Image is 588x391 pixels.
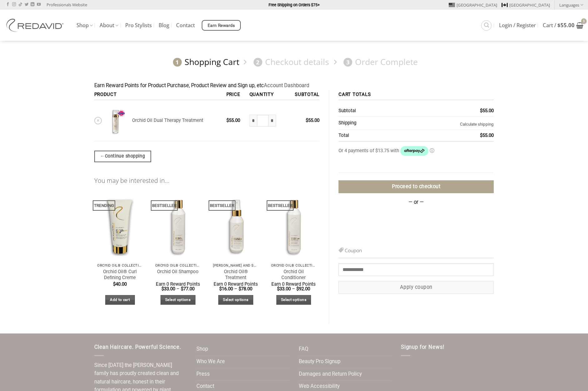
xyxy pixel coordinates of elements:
span: $ [181,286,183,292]
span: – [234,286,237,292]
th: Price [224,90,247,101]
strong: Free Shipping on Orders $75+ [269,3,320,7]
bdi: 55.00 [306,118,319,123]
a: Follow on Facebook [6,3,10,7]
th: Shipping [338,117,394,130]
a: Continue shopping [94,151,151,162]
a: Press [196,368,210,380]
span: $ [219,286,222,292]
bdi: 77.00 [181,286,195,292]
a: Login / Register [499,20,536,31]
input: Increase quantity of Orchid Oil Dual Therapy Treatment [269,115,276,127]
a: Contact [176,20,195,31]
th: Quantity [247,90,286,101]
a: Follow on Twitter [25,3,28,7]
img: REDAVID Orchid Oil Shampoo [152,191,204,260]
a: Orchid Oil Dual Therapy Treatment [132,118,203,123]
span: Clean Haircare. Powerful Science. [94,344,181,350]
img: REDAVID Orchid Oil Conditioner [268,191,320,260]
img: REDAVID Orchid Oil Curl Defining Creme [94,191,146,260]
a: Follow on YouTube [37,3,41,7]
p: [PERSON_NAME] and Shine [213,263,259,268]
a: Beauty Pro Signup [299,356,340,368]
a: Shop [196,343,208,355]
th: Subtotal [338,106,394,117]
span: – [292,286,295,292]
a: Account Dashboard [264,83,309,88]
h3: Coupon [338,247,494,258]
span: $ [277,286,279,292]
a: Select options for “Orchid Oil Shampoo” [161,295,195,305]
a: Follow on Instagram [12,3,16,7]
p: Orchid Oil® Collection [271,263,317,268]
a: View cart [543,18,583,32]
a: Earn Rewards [202,20,241,31]
span: ← [100,153,105,160]
a: Who We Are [196,356,225,368]
span: $ [480,133,482,138]
th: Cart totals [338,90,494,101]
img: REDAVID Salon Products | United States [5,19,67,32]
iframe: PayPal-paylater [345,226,494,239]
bdi: 40.00 [113,281,127,287]
span: 2 [254,58,262,67]
a: 2Checkout details [251,57,329,68]
a: Blog [159,20,169,31]
a: Orchid Oil® Treatment [213,269,259,281]
a: FAQ [299,343,308,355]
bdi: 33.00 [277,286,291,292]
th: Product [94,90,224,101]
a: Orchid Oil Conditioner [271,269,317,281]
bdi: 55.00 [480,133,494,138]
bdi: 55.00 [226,118,240,123]
a: Calculate shipping [460,122,494,127]
a: Orchid Oil Shampoo [157,269,199,275]
span: Login / Register [499,23,536,28]
bdi: 92.00 [296,286,310,292]
input: Product quantity [257,115,269,127]
span: Or 4 payments of $13.75 with [338,148,400,153]
span: Earn Rewards [208,22,235,29]
a: Orchid Oil® Curl Defining Creme [97,269,143,281]
a: Remove Orchid Oil Dual Therapy Treatment from cart [94,117,102,124]
a: Select options for “Orchid Oil Conditioner” [276,295,311,305]
a: [GEOGRAPHIC_DATA] [502,0,550,10]
a: Information - Opens a dialog [430,148,434,153]
p: Orchid Oil® Collection [97,263,143,268]
a: Select options for “Orchid Oil® Treatment” [218,295,253,305]
img: REDAVID Orchid Oil Dual Therapy ~ Award Winning Curl Care [104,105,127,136]
span: 1 [173,58,182,67]
a: 1Shopping Cart [170,57,240,68]
span: $ [239,286,241,292]
iframe: Secure payment input frame [338,163,494,170]
span: $ [306,118,308,123]
span: Earn 0 Reward Points [271,281,316,287]
p: — or — [338,198,494,207]
span: $ [296,286,299,292]
iframe: PayPal-paypal [345,211,494,224]
a: [GEOGRAPHIC_DATA] [449,0,497,10]
bdi: 55.00 [557,22,575,29]
a: Pro Stylists [125,20,152,31]
nav: Checkout steps [94,52,494,72]
bdi: 78.00 [239,286,252,292]
button: Apply coupon [338,281,494,294]
span: $ [557,22,561,29]
a: Damages and Return Policy [299,368,362,380]
span: Earn 0 Reward Points [214,281,258,287]
input: Reduce quantity of Orchid Oil Dual Therapy Treatment [250,115,257,127]
a: Follow on TikTok [18,3,22,7]
h2: You may be interested in… [94,177,320,185]
a: Proceed to checkout [338,180,494,193]
a: About [100,19,118,32]
th: Total [338,130,394,142]
span: Cart / [543,23,575,28]
span: $ [480,108,482,113]
a: Languages [559,0,583,9]
a: Follow on LinkedIn [31,3,34,7]
span: $ [226,118,229,123]
img: REDAVID Orchid Oil Treatment 90ml [210,191,262,260]
bdi: 55.00 [480,108,494,113]
a: Shop [77,19,93,32]
bdi: 16.00 [219,286,233,292]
